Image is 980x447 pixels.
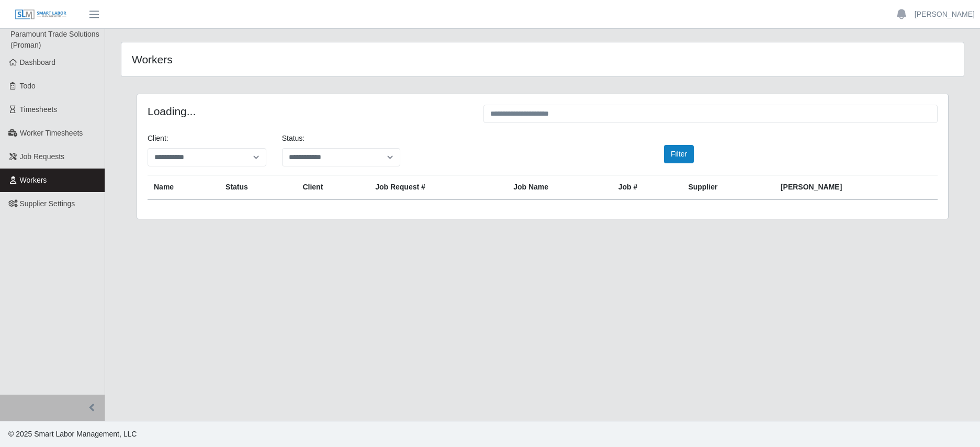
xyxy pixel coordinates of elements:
h4: Workers [132,53,465,66]
label: Status: [282,133,305,144]
span: Job Requests [20,152,65,161]
h4: Loading... [148,105,468,118]
th: Name [148,175,219,200]
span: Worker Timesheets [20,129,83,137]
span: Paramount Trade Solutions (Proman) [10,30,99,49]
span: Supplier Settings [20,199,75,208]
th: Status [219,175,296,200]
th: Supplier [682,175,774,200]
img: SLM Logo [15,9,67,20]
span: Todo [20,82,36,90]
button: Filter [664,145,694,163]
th: Client [296,175,369,200]
span: © 2025 Smart Labor Management, LLC [8,430,137,438]
th: Job Request # [369,175,507,200]
th: Job Name [507,175,612,200]
th: [PERSON_NAME] [774,175,938,200]
th: Job # [612,175,682,200]
label: Client: [148,133,168,144]
span: Workers [20,176,47,184]
a: [PERSON_NAME] [915,9,975,20]
span: Dashboard [20,58,56,66]
span: Timesheets [20,105,58,114]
